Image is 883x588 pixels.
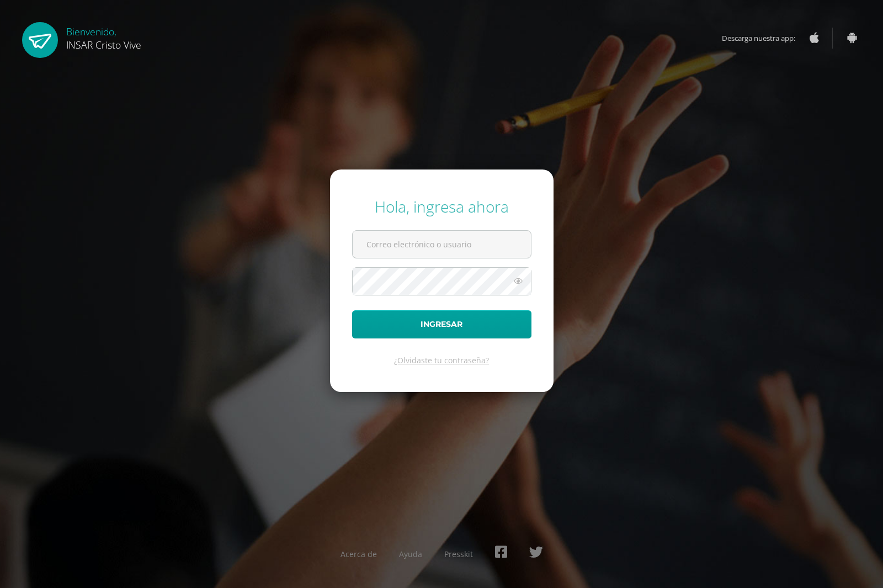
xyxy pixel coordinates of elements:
div: Hola, ingresa ahora [352,196,531,217]
span: INSAR Cristo Vive [66,38,141,51]
input: Correo electrónico o usuario [353,231,531,258]
span: Descarga nuestra app: [722,28,806,49]
a: Acerca de [341,549,377,559]
a: Ayuda [399,549,422,559]
a: Presskit [444,549,473,559]
div: Bienvenido, [66,22,141,51]
a: ¿Olvidaste tu contraseña? [394,355,489,365]
button: Ingresar [352,310,531,338]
